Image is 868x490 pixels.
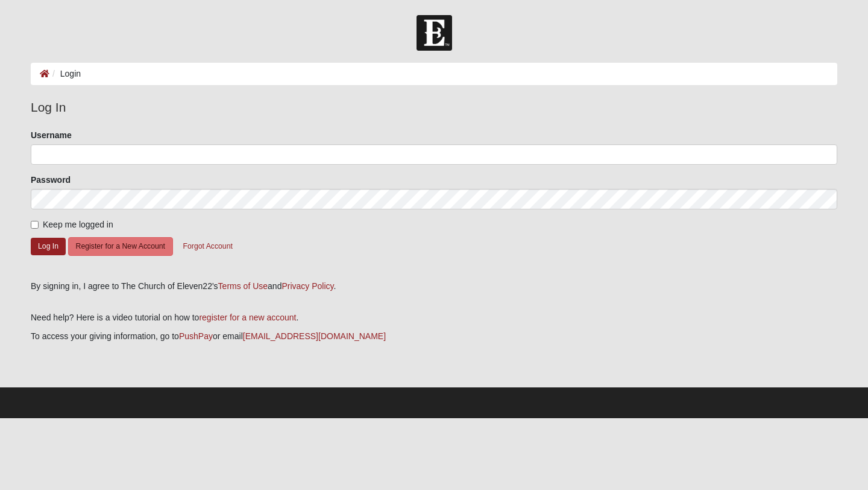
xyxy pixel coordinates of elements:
button: Forgot Account [175,237,241,256]
a: [EMAIL_ADDRESS][DOMAIN_NAME] [243,331,386,341]
label: Password [31,174,71,186]
p: To access your giving information, go to or email [31,330,837,343]
input: Keep me logged in [31,221,39,229]
a: PushPay [179,331,213,341]
img: Church of Eleven22 Logo [417,15,452,51]
a: register for a new account [199,313,296,322]
div: By signing in, I agree to The Church of Eleven22's and . [31,280,837,293]
a: Terms of Use [218,281,268,291]
label: Username [31,129,72,141]
button: Register for a New Account [68,237,173,256]
li: Login [49,68,81,80]
legend: Log In [31,98,837,117]
button: Log In [31,238,66,255]
p: Need help? Here is a video tutorial on how to . [31,311,837,324]
a: Privacy Policy [281,281,333,291]
span: Keep me logged in [43,220,113,229]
